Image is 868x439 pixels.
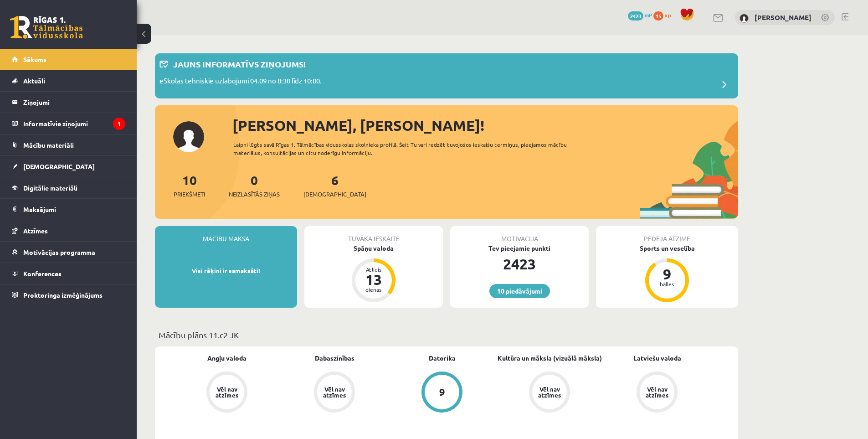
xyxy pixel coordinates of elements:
a: 10Priekšmeti [174,172,205,199]
div: Vēl nav atzīmes [214,386,240,398]
a: 2423 mP [628,11,652,19]
p: Visi rēķini ir samaksāti! [159,266,293,275]
a: Digitālie materiāli [12,177,125,198]
div: Tev pieejamie punkti [450,243,589,253]
a: 15 xp [653,11,675,19]
span: Konferences [23,269,62,278]
span: 15 [653,11,663,21]
a: 10 piedāvājumi [489,284,550,298]
a: Informatīvie ziņojumi1 [12,113,125,134]
div: balles [653,281,681,287]
a: Dabaszinības [315,353,354,363]
span: xp [665,11,671,19]
a: Atzīmes [12,220,125,241]
div: Motivācija [450,226,589,243]
a: Maksājumi [12,199,125,220]
div: Tuvākā ieskaite [304,226,443,243]
p: Mācību plāns 11.c2 JK [159,329,734,341]
span: 2423 [628,11,643,21]
a: Vēl nav atzīmes [496,372,603,414]
img: Rodrigo Skuja [740,14,749,23]
a: Motivācijas programma [12,242,125,263]
a: Angļu valoda [207,353,247,363]
div: 13 [360,272,387,287]
a: Proktoringa izmēģinājums [12,284,125,305]
div: Laipni lūgts savā Rīgas 1. Tālmācības vidusskolas skolnieka profilā. Šeit Tu vari redzēt tuvojošo... [233,140,583,157]
span: Motivācijas programma [23,248,95,256]
span: [DEMOGRAPHIC_DATA] [303,190,366,199]
p: eSkolas tehniskie uzlabojumi 04.09 no 8:30 līdz 10:00. [159,76,322,88]
a: Vēl nav atzīmes [173,372,281,414]
div: [PERSON_NAME], [PERSON_NAME]! [232,114,738,136]
span: Mācību materiāli [23,141,74,149]
span: mP [645,11,652,19]
span: Aktuāli [23,77,45,85]
a: [DEMOGRAPHIC_DATA] [12,156,125,177]
span: Neizlasītās ziņas [229,190,280,199]
span: Digitālie materiāli [23,184,77,192]
div: dienas [360,287,387,292]
a: Vēl nav atzīmes [281,372,388,414]
div: Spāņu valoda [304,243,443,253]
div: 2423 [450,253,589,275]
a: 0Neizlasītās ziņas [229,172,280,199]
div: 9 [439,387,445,397]
a: Spāņu valoda Atlicis 13 dienas [304,243,443,304]
span: Atzīmes [23,227,48,235]
a: Ziņojumi [12,92,125,113]
a: Aktuāli [12,70,125,91]
span: Priekšmeti [174,190,205,199]
a: Kultūra un māksla (vizuālā māksla) [498,353,602,363]
span: [DEMOGRAPHIC_DATA] [23,162,95,170]
div: Mācību maksa [155,226,297,243]
div: 9 [653,267,681,281]
div: Atlicis [360,267,387,272]
legend: Informatīvie ziņojumi [23,113,125,134]
span: Sākums [23,55,46,63]
a: Jauns informatīvs ziņojums! eSkolas tehniskie uzlabojumi 04.09 no 8:30 līdz 10:00. [159,58,734,94]
legend: Maksājumi [23,199,125,220]
a: Mācību materiāli [12,134,125,155]
a: [PERSON_NAME] [755,13,812,22]
div: Vēl nav atzīmes [644,386,670,398]
span: Proktoringa izmēģinājums [23,291,103,299]
i: 1 [113,118,125,130]
a: 6[DEMOGRAPHIC_DATA] [303,172,366,199]
div: Sports un veselība [596,243,738,253]
a: Rīgas 1. Tālmācības vidusskola [10,16,83,39]
a: Latviešu valoda [633,353,681,363]
a: Vēl nav atzīmes [603,372,711,414]
a: Sports un veselība 9 balles [596,243,738,304]
div: Pēdējā atzīme [596,226,738,243]
a: Datorika [429,353,456,363]
legend: Ziņojumi [23,92,125,113]
a: 9 [388,372,496,414]
div: Vēl nav atzīmes [537,386,562,398]
p: Jauns informatīvs ziņojums! [173,58,306,70]
a: Sākums [12,49,125,70]
a: Konferences [12,263,125,284]
div: Vēl nav atzīmes [322,386,347,398]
